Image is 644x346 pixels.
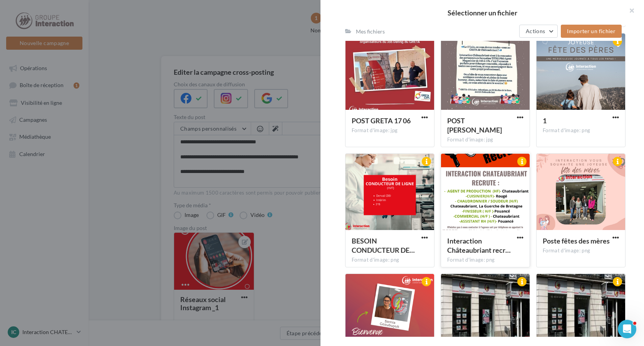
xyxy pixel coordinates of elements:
span: POST GRETA [447,116,502,134]
div: Mes fichiers [356,28,385,35]
button: Actions [519,25,558,38]
span: Actions [526,28,545,34]
button: Importer un fichier [561,25,622,38]
div: Format d'image: png [543,247,619,254]
div: Format d'image: png [447,257,523,264]
span: 1 [543,116,547,125]
span: Poste fêtes des mères [543,237,610,245]
span: BESOIN CONDUCTEUR DE LIGNE [352,237,415,254]
div: Format d'image: jpg [352,127,428,134]
div: Format d'image: jpg [447,136,523,143]
div: Format d'image: png [543,127,619,134]
iframe: Intercom live chat [618,320,636,338]
span: POST GRETA 17 06 [352,116,411,125]
span: Interaction Châteaubriant recrute [447,237,511,254]
h2: Sélectionner un fichier [333,9,632,16]
span: Importer un fichier [567,28,615,34]
div: Format d'image: png [352,257,428,264]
